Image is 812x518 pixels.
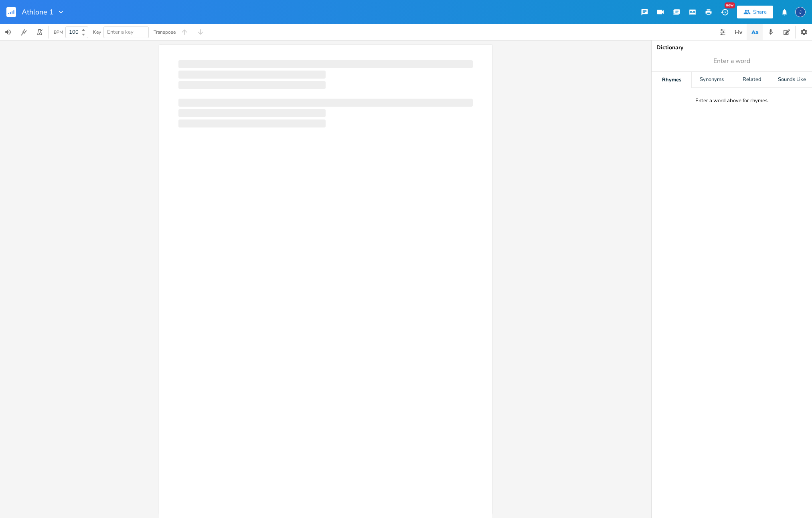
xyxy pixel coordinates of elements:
div: Key [93,30,101,34]
div: Share [753,8,767,16]
div: New [725,2,735,8]
div: Rhymes [652,72,691,88]
div: Dictionary [656,45,807,51]
button: Share [737,6,773,18]
div: Jirzi Hajek [795,7,806,17]
div: BPM [54,30,63,34]
span: Enter a key [107,28,134,36]
div: Enter a word above for rhymes. [695,97,769,104]
span: Athlone 1 [22,8,54,16]
div: Transpose [154,30,176,34]
button: New [717,5,733,19]
div: Sounds Like [772,72,812,88]
div: Synonyms [692,72,731,88]
span: Enter a word [713,57,750,66]
div: Related [732,72,772,88]
button: J [795,3,806,21]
